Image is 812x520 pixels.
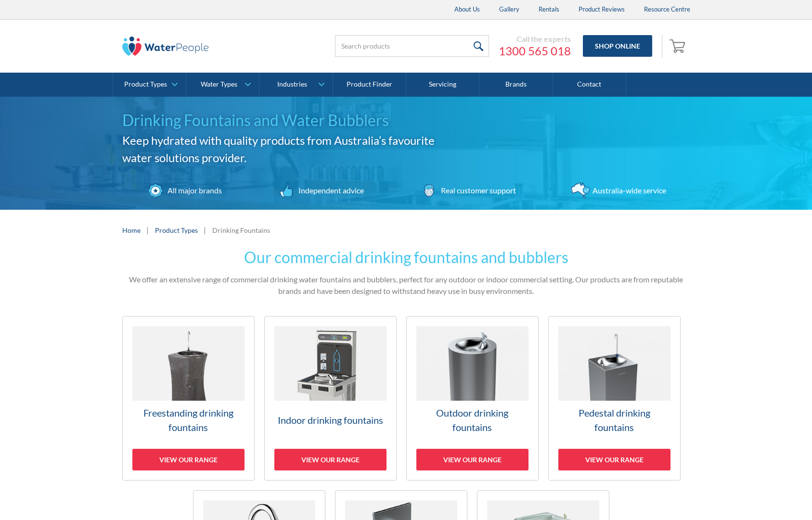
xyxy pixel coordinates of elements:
[122,316,255,481] a: Freestanding drinking fountainsView our range
[132,449,245,470] div: View our range
[416,449,528,470] div: View our range
[122,225,141,235] a: Home
[264,316,397,481] a: Indoor drinking fountainsView our range
[259,73,332,97] a: Industries
[113,73,186,97] a: Product Types
[186,73,259,97] a: Water Types
[479,73,553,97] a: Brands
[335,35,489,57] input: Search products
[406,316,539,481] a: Outdoor drinking fountainsView our range
[122,274,690,297] p: We offer an extensive range of commercial drinking water fountains and bubblers, perfect for any ...
[558,406,670,434] h3: Pedestal drinking fountains
[438,185,516,196] div: Real customer support
[583,35,652,57] a: Shop Online
[553,73,626,97] a: Contact
[201,80,237,89] div: Water Types
[548,316,681,481] a: Pedestal drinking fountainsView our range
[165,185,222,196] div: All major brands
[122,246,690,269] h2: Our commercial drinking fountains and bubblers
[212,225,270,235] div: Drinking Fountains
[274,449,387,470] div: View our range
[670,38,688,53] img: shopping cart
[132,406,245,434] h3: Freestanding drinking fountains
[124,80,167,89] div: Product Types
[274,413,387,427] h3: Indoor drinking fountains
[416,406,528,434] h3: Outdoor drinking fountains
[145,224,150,236] div: |
[558,449,670,470] div: View our range
[499,34,571,44] div: Call the experts
[406,73,479,97] a: Servicing
[203,224,207,236] div: |
[333,73,406,97] a: Product Finder
[296,185,364,196] div: Independent advice
[155,225,198,235] a: Product Types
[590,185,666,196] div: Australia-wide service
[667,35,690,58] a: Open cart
[277,80,307,89] div: Industries
[122,37,209,56] img: The Water People
[499,44,571,58] a: 1300 565 018
[122,132,450,166] h2: Keep hydrated with quality products from Australia’s favourite water solutions provider.
[122,109,450,132] h1: Drinking Fountains and Water Bubblers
